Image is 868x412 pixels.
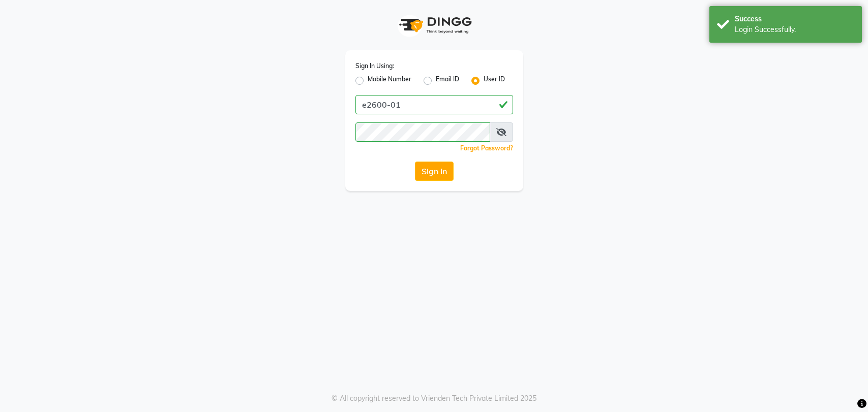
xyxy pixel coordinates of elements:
input: Username [355,95,513,114]
input: Username [355,122,490,142]
label: Mobile Number [368,75,411,87]
label: Sign In Using: [355,61,394,71]
button: Sign In [415,162,454,181]
label: User ID [484,75,505,87]
img: logo1.svg [394,10,475,40]
div: Success [735,14,854,24]
label: Email ID [436,75,459,87]
a: Forgot Password? [460,144,513,152]
div: Login Successfully. [735,24,854,35]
